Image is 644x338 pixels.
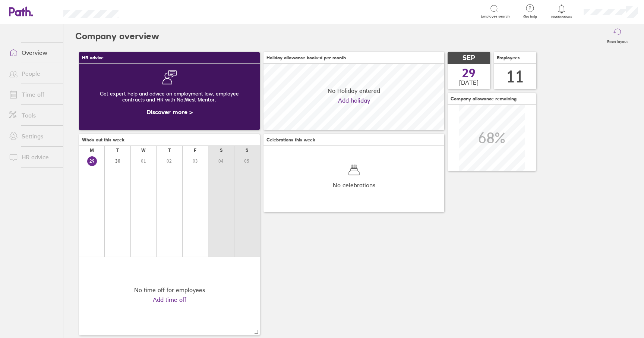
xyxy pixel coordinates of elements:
span: Notifications [550,15,574,19]
span: Who's out this week [82,137,124,143]
div: F [194,148,196,153]
a: Overview [3,45,63,60]
span: SEP [463,54,475,62]
button: Reset layout [603,24,632,48]
span: Celebrations this week [266,137,315,143]
span: Company allowance remaining [451,96,517,101]
h2: Company overview [75,24,159,48]
a: Discover more > [146,108,193,116]
div: 11 [506,67,524,86]
span: 29 [462,67,476,79]
div: T [168,148,171,153]
a: Tools [3,108,63,123]
div: W [141,148,146,153]
span: Holiday allowance booked per month [266,55,346,60]
a: Settings [3,129,63,144]
div: T [116,148,119,153]
span: No Holiday entered [328,87,380,94]
span: Employee search [481,14,510,19]
span: [DATE] [459,79,479,86]
a: Time off [3,87,63,102]
div: S [220,148,222,153]
span: HR advice [82,55,104,60]
a: Notifications [550,4,574,19]
a: People [3,66,63,81]
a: Add holiday [338,97,370,104]
span: No celebrations [333,182,375,188]
div: S [246,148,248,153]
div: M [90,148,94,153]
div: Get expert help and advice on employment law, employee contracts and HR with NatWest Mentor. [85,85,254,109]
div: Search [139,8,158,15]
label: Reset layout [603,37,632,44]
a: Add time off [153,296,186,303]
div: No time off for employees [134,287,205,293]
span: Get help [518,15,542,19]
a: HR advice [3,150,63,165]
span: Employees [497,55,520,60]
